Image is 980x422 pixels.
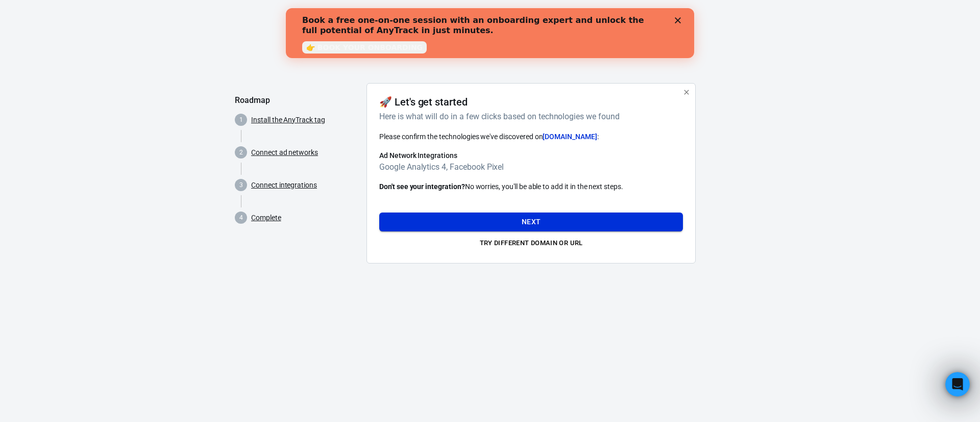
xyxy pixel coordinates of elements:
strong: Don't see your integration? [379,182,465,191]
h4: 🚀 Let's get started [379,96,468,108]
button: Next [379,213,683,231]
p: No worries, you'll be able to add it in the next steps. [379,181,683,192]
div: AnyTrack [235,16,745,34]
a: Connect ad networks [251,147,318,158]
button: Try different domain or url [379,235,683,251]
text: 1 [239,116,243,123]
text: 2 [239,149,243,156]
a: Install the AnyTrack tag [251,115,325,125]
a: Complete [251,213,281,223]
a: Connect integrations [251,180,317,191]
div: Close [389,9,399,15]
h6: Here is what will do in a few clicks based on technologies we found [379,110,679,123]
span: Please confirm the technologies we've discovered on : [379,133,599,141]
iframe: Intercom live chat banner [286,8,694,58]
h6: Google Analytics 4, Facebook Pixel [379,161,683,173]
text: 3 [239,181,243,189]
h6: Ad Network Integrations [379,150,683,161]
h5: Roadmap [235,95,358,106]
iframe: Intercom live chat [945,372,970,397]
span: [DOMAIN_NAME] [543,133,597,141]
text: 4 [239,214,243,221]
